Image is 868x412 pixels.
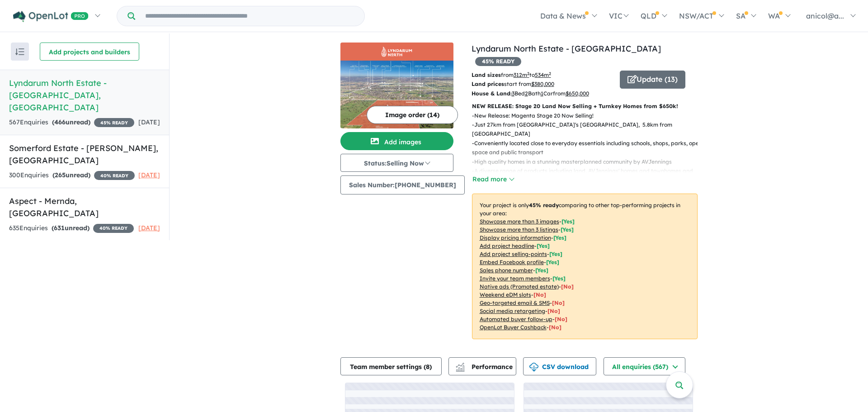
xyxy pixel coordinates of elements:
span: [ Yes ] [553,234,566,241]
p: Bed Bath Car from [472,89,613,98]
u: Social media retargeting [480,308,545,314]
span: 466 [54,118,66,126]
p: Your project is only comparing to other top-performing projects in your area: - - - - - - - - - -... [472,194,698,339]
span: [No] [547,308,560,314]
p: NEW RELEASE: Stage 20 Land Now Selling + Turnkey Homes from $650k! [472,102,698,111]
img: line-chart.svg [456,363,464,368]
span: 265 [55,171,66,179]
span: Performance [457,363,513,371]
span: [ Yes ] [552,275,566,282]
strong: ( unread) [52,224,90,232]
button: Update (13) [620,71,685,89]
img: Lyndarum North Estate - Wollert Logo [344,46,450,57]
span: [ Yes ] [561,226,574,233]
b: 45 % ready [529,202,559,208]
span: [No] [552,299,565,306]
span: [No] [555,316,567,322]
sup: 2 [549,71,551,76]
u: 2 [525,90,528,97]
span: [ Yes ] [535,267,548,274]
u: Sales phone number [480,267,533,274]
span: 40 % READY [93,224,134,233]
span: [DATE] [138,224,160,232]
h5: Somerford Estate - [PERSON_NAME] , [GEOGRAPHIC_DATA] [9,142,160,166]
a: Lyndarum North Estate - [GEOGRAPHIC_DATA] [472,43,661,54]
span: 631 [54,224,65,232]
button: Read more [472,174,514,185]
span: [DATE] [138,118,160,126]
u: 3 [512,90,514,97]
span: [No] [533,291,546,298]
input: Try estate name, suburb, builder or developer [137,6,363,26]
p: - Just 27km from [GEOGRAPHIC_DATA]'s [GEOGRAPHIC_DATA], 5.8km from [GEOGRAPHIC_DATA] [472,120,705,139]
u: Add project headline [480,242,534,249]
span: to [529,71,551,78]
u: Showcase more than 3 listings [480,226,558,233]
button: CSV download [523,357,596,375]
span: [ Yes ] [561,218,575,225]
u: $ 380,000 [531,81,554,87]
u: 534 m [535,71,551,78]
span: 8 [426,363,429,371]
sup: 2 [527,71,529,76]
u: Embed Facebook profile [480,259,544,265]
button: Team member settings (8) [340,357,442,375]
button: All enquiries (567) [604,357,685,375]
span: 45 % READY [475,57,521,66]
div: 567 Enquir ies [9,117,134,128]
u: Weekend eDM slots [480,291,531,298]
span: 45 % READY [94,118,134,127]
button: Image order (14) [367,106,458,124]
p: from [472,71,613,80]
span: anicol@a... [806,11,844,20]
img: sort.svg [15,48,24,55]
span: [No] [549,324,561,331]
u: Display pricing information [480,234,551,241]
u: OpenLot Buyer Cashback [480,324,547,331]
img: download icon [529,363,538,372]
u: 312 m [514,71,529,78]
img: Openlot PRO Logo White [13,11,89,22]
u: Showcase more than 3 images [480,218,559,225]
u: $ 650,000 [566,90,589,97]
u: 1 [541,90,543,97]
b: House & Land: [472,90,512,97]
a: Lyndarum North Estate - Wollert LogoLyndarum North Estate - Wollert [340,43,453,128]
u: Add project selling-points [480,251,547,257]
span: [ Yes ] [537,242,550,249]
p: - A diverse range of products including land, AVJennings' homes and townhomes and house and land ... [472,166,705,185]
b: Land prices [472,81,504,87]
strong: ( unread) [52,118,90,126]
h5: Lyndarum North Estate - [GEOGRAPHIC_DATA] , [GEOGRAPHIC_DATA] [9,77,160,114]
span: [DATE] [138,171,160,179]
p: - High quality homes in a stunning masterplanned community by AVJennings [472,157,705,166]
button: Add images [340,132,453,150]
div: 635 Enquir ies [9,223,134,234]
p: - Conveniently located close to everyday essentials including schools, shops, parks, opens space ... [472,139,705,157]
h5: Aspect - Mernda , [GEOGRAPHIC_DATA] [9,195,160,219]
button: Sales Number:[PHONE_NUMBER] [340,175,465,194]
span: [No] [561,283,574,290]
b: Land sizes [472,71,501,78]
p: start from [472,80,613,89]
img: Lyndarum North Estate - Wollert [340,61,453,128]
button: Performance [448,357,516,375]
span: [ Yes ] [549,251,562,257]
p: - New Release: Magenta Stage 20 Now Selling! [472,111,705,120]
button: Status:Selling Now [340,154,453,172]
span: 40 % READY [94,171,135,180]
u: Native ads (Promoted estate) [480,283,559,290]
img: bar-chart.svg [456,365,465,371]
u: Geo-targeted email & SMS [480,299,550,306]
u: Automated buyer follow-up [480,316,552,322]
strong: ( unread) [52,171,90,179]
span: [ Yes ] [546,259,559,265]
div: 300 Enquir ies [9,170,135,181]
button: Add projects and builders [40,43,139,61]
u: Invite your team members [480,275,550,282]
